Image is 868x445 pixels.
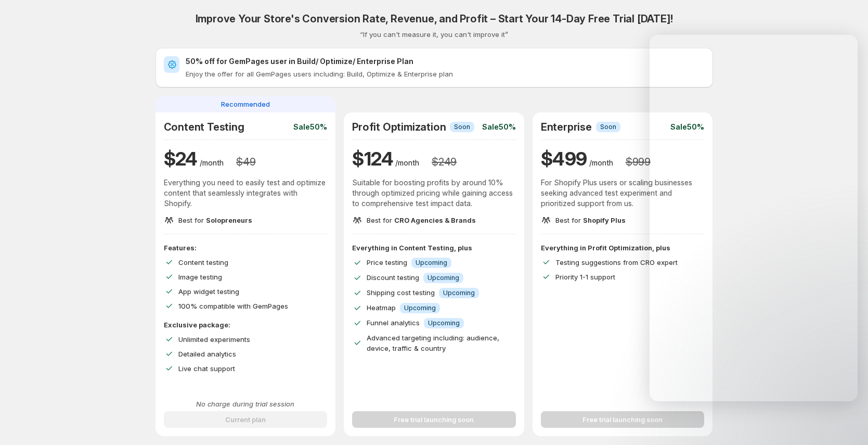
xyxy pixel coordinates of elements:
[236,156,255,168] h3: $ 49
[352,177,516,209] p: Suitable for boosting profits by around 10% through optimized pricing while gaining access to com...
[352,243,516,253] p: Everything in Content Testing, plus
[178,350,236,358] span: Detailed analytics
[555,215,626,225] p: Best for
[178,258,228,266] span: Content testing
[416,259,447,267] span: Upcoming
[206,216,252,224] span: Solopreneurs
[164,399,328,409] p: No charge during trial session
[404,304,436,312] span: Upcoming
[367,334,499,352] span: Advanced targeting including: audience, device, traffic & country
[178,302,288,310] span: 100% compatible with GemPages
[178,273,222,281] span: Image testing
[164,243,328,253] p: Features:
[395,158,419,168] p: /month
[367,215,476,225] p: Best for
[600,123,616,131] span: Soon
[555,273,615,281] span: Priority 1-1 support
[394,216,476,224] span: CRO Agencies & Brands
[178,335,250,344] span: Unlimited experiments
[541,177,705,209] p: For Shopify Plus users or scaling businesses seeking advanced test experiment and prioritized sup...
[428,319,460,327] span: Upcoming
[650,35,858,401] iframe: Intercom live chat
[164,121,244,133] h2: Content Testing
[200,158,224,168] p: /month
[541,243,705,253] p: Everything in Profit Optimization, plus
[221,99,270,109] span: Recommended
[367,303,396,312] span: Heatmap
[833,410,858,435] iframe: Intercom live chat
[186,69,705,79] p: Enjoy the offer for all GemPages users including: Build, Optimize & Enterprise plan
[164,146,198,171] h1: $ 24
[432,156,457,168] h3: $ 249
[626,156,651,168] h3: $ 999
[360,29,508,40] p: “If you can't measure it, you can't improve it”
[186,56,705,67] h2: 50% off for GemPages user in Build/ Optimize/ Enterprise Plan
[367,319,420,327] span: Funnel analytics
[541,121,592,133] h2: Enterprise
[164,177,328,209] p: Everything you need to easily test and optimize content that seamlessly integrates with Shopify.
[352,121,446,133] h2: Profit Optimization
[443,289,475,297] span: Upcoming
[178,215,252,225] p: Best for
[367,258,407,266] span: Price testing
[555,258,678,266] span: Testing suggestions from CRO expert
[293,122,327,132] p: Sale 50%
[427,274,459,282] span: Upcoming
[589,158,613,168] p: /month
[352,146,393,171] h1: $ 124
[178,287,239,296] span: App widget testing
[583,216,626,224] span: Shopify Plus
[164,320,328,330] p: Exclusive package:
[367,273,419,282] span: Discount testing
[541,146,587,171] h1: $ 499
[454,123,470,131] span: Soon
[482,122,516,132] p: Sale 50%
[367,288,435,297] span: Shipping cost testing
[196,12,673,25] h2: Improve Your Store's Conversion Rate, Revenue, and Profit – Start Your 14-Day Free Trial [DATE]!
[178,364,235,373] span: Live chat support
